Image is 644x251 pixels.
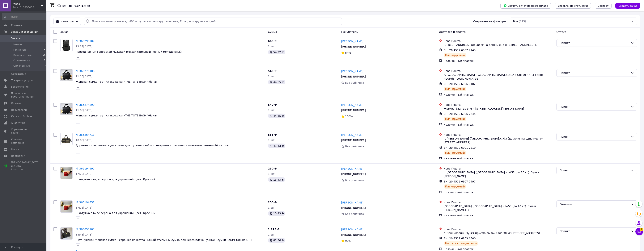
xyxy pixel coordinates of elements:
[635,228,643,235] button: Чат с покупателем2
[268,103,277,106] span: 540 ₴
[76,40,95,43] a: № 366298707
[76,50,182,53] a: Повседневный городской мужской рюкзак стильный черный молодежный
[13,43,22,46] span: Новые
[11,72,26,76] span: Сообщения
[268,201,277,204] span: 250 ₴
[444,53,466,57] div: Планируемый
[11,115,32,118] span: Каталог ProSale
[341,205,366,211] div: [PHONE_NUMBER]
[60,200,73,213] a: Фото товару
[11,85,28,89] span: Уведомления
[444,87,466,91] div: Планируемый
[11,108,27,112] span: Покупатели
[444,157,553,160] div: Наложенный платеж
[345,179,364,182] span: Без рейтинга
[345,51,351,54] span: 84%
[341,74,366,79] div: [PHONE_NUMBER]
[503,4,548,7] span: Скачать отчет по пром-оплате
[76,238,252,241] span: (Нет кулона) Женская сумка - хорошее качество НОВЫЙ стильный сумка для через плечо Ручные - сумки...
[444,231,553,235] div: с. Ванчиковцы, Пункт приема-выдачи (до 30 кг): [STREET_ADDRESS]
[345,145,364,148] span: Без рейтинга
[268,50,285,54] div: 54.22 ₴
[444,123,553,127] div: Наложенный платеж
[341,138,366,143] div: [PHONE_NUMBER]
[444,112,476,115] span: ЭН: 20 4512 6906 2244
[76,167,95,170] a: № 366194997
[341,108,366,113] div: [PHONE_NUMBER]
[444,200,553,204] div: Нова Пошта
[61,19,74,23] span: Фильтры
[558,4,588,7] span: Управление статусами
[444,167,553,170] div: Нова Пошта
[444,170,553,178] div: г. [GEOGRAPHIC_DATA] ([GEOGRAPHIC_DATA].), №53 (до 10 кг): бульв. [PERSON_NAME]
[61,201,72,212] img: Фото товару
[341,171,366,177] div: [PHONE_NUMBER]
[61,39,72,51] img: Фото товару
[555,3,591,9] button: Управление статусами
[345,81,364,84] span: Без рейтинга
[444,73,553,81] div: г. [GEOGRAPHIC_DATA] ([GEOGRAPHIC_DATA].), №144 (до 30 кг на однно место): просп. Науки, 35
[76,201,95,204] a: № 366194853
[268,206,275,209] span: 1 шт.
[268,238,285,243] div: 82.86 ₴
[444,247,553,251] div: Наложенный платеж
[268,172,275,175] span: 1 шт.
[76,133,95,136] a: № 366264713
[60,133,73,145] a: Фото товару
[76,233,92,236] span: 18:43[DATE]
[444,184,466,189] div: Планируемый
[444,150,466,155] div: Планируемый
[615,3,640,9] button: Создать заказ
[268,228,280,231] span: 1 115 ₴
[11,92,35,98] span: Показатели работы компании
[268,30,277,33] span: Сумма
[341,103,363,107] a: [PERSON_NAME]
[11,37,20,40] span: Заказы
[76,172,92,175] span: 17:22[DATE]
[60,227,73,240] a: Фото товару
[84,18,342,25] input: Поиск по номеру заказа, ФИО покупателя, номеру телефона, Email, номеру накладной
[76,206,92,209] span: 17:21[DATE]
[44,59,47,62] span: 71
[341,167,363,171] a: [PERSON_NAME]
[76,114,158,117] span: Женская сумка-тоут из эко-кожи «THE TOTE BAG» Чёрная
[11,121,25,125] span: Аналитика
[76,228,95,231] a: № 366055105
[268,69,277,73] span: 540 ₴
[76,144,229,147] a: Дорожная спортивная сумка хаки для путешествий и тренировок с ручками и плечевым ремнем 40 литров
[439,30,466,33] span: Доставка и оплата
[61,228,72,239] img: Фото товару
[444,133,553,137] div: Нова Пошта
[341,232,366,237] div: [PHONE_NUMBER]
[444,59,553,63] div: Наложенный платеж
[444,137,553,144] div: г. [PERSON_NAME] ([GEOGRAPHIC_DATA].), №3 (до 30 кг на одно место): [STREET_ADDRESS]
[560,71,629,75] div: Принят
[560,41,629,45] div: Принят
[444,93,553,97] div: Наложенный платеж
[45,64,47,68] span: 0
[13,48,27,52] span: Принятые
[12,2,41,6] span: Panda
[444,117,466,121] div: Планируемый
[60,39,73,51] a: Фото товару
[444,241,478,246] div: На пути к получателю
[444,180,476,183] span: ЭН: 20 4512 6907 0497
[560,202,629,206] div: Отменен
[268,133,277,136] span: 555 ₴
[60,167,73,179] a: Фото товару
[444,213,553,217] div: Наложенный платеж
[76,45,92,48] span: 13:37[DATE]
[268,114,285,118] div: 44.55 ₴
[444,190,553,194] div: Наложенный платеж
[345,239,351,242] span: 92%
[60,103,73,115] a: Фото товару
[76,211,155,215] a: Шкатулка в виде сердца для украшений Цвет: Красный
[473,19,507,23] span: Сохраненные фильтры:
[268,167,277,170] span: 250 ₴
[560,168,629,173] div: Принят
[61,133,72,145] img: Фото товару
[560,105,629,109] div: Принят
